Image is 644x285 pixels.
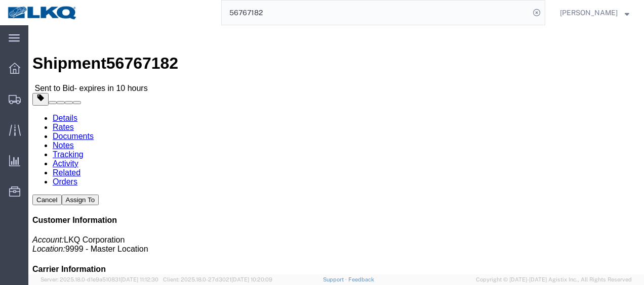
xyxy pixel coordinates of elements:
[323,276,348,282] a: Support
[28,25,644,274] iframe: FS Legacy Container
[476,275,632,284] span: Copyright © [DATE]-[DATE] Agistix Inc., All Rights Reserved
[559,7,630,19] button: [PERSON_NAME]
[41,276,158,282] span: Server: 2025.18.0-d1e9a510831
[222,1,530,25] input: Search for shipment number, reference number
[7,5,78,20] img: logo
[120,276,158,282] span: [DATE] 11:12:30
[163,276,272,282] span: Client: 2025.18.0-27d3021
[231,276,272,282] span: [DATE] 10:20:09
[348,276,374,282] a: Feedback
[560,7,618,18] span: Yolanda Coronel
